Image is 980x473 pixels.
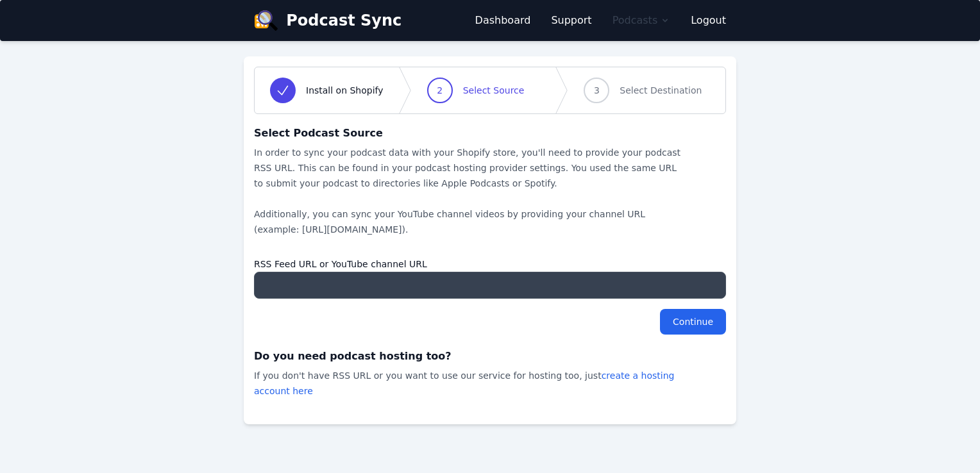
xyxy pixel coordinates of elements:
[254,145,685,237] p: In order to sync your podcast data with your Shopify store, you'll need to provide your podcast R...
[475,13,531,28] a: Dashboard
[612,13,671,28] button: Podcasts
[286,10,401,31] span: Podcast Sync
[254,368,685,399] p: If you don't have RSS URL or you want to use our service for hosting too, just
[254,10,401,31] a: Podcast Sync
[620,84,702,97] span: Select Destination
[412,67,540,113] a: 2Select Source
[254,10,278,31] img: logo-d6353d82961d4b277a996a0a8fdf87ac71be1fddf08234e77692563490a7b2fc.svg
[437,84,443,97] span: 2
[306,84,384,97] span: Install on Shopify
[551,13,591,28] a: Support
[691,13,726,28] a: Logout
[594,84,600,97] span: 3
[568,67,717,113] a: 3Select Destination
[254,253,726,272] label: RSS Feed URL or YouTube channel URL
[254,124,726,142] h3: Select Podcast Source
[254,67,726,114] nav: Progress
[660,309,726,335] input: Continue
[254,347,726,365] h3: Do you need podcast hosting too?
[463,84,525,97] span: Select Source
